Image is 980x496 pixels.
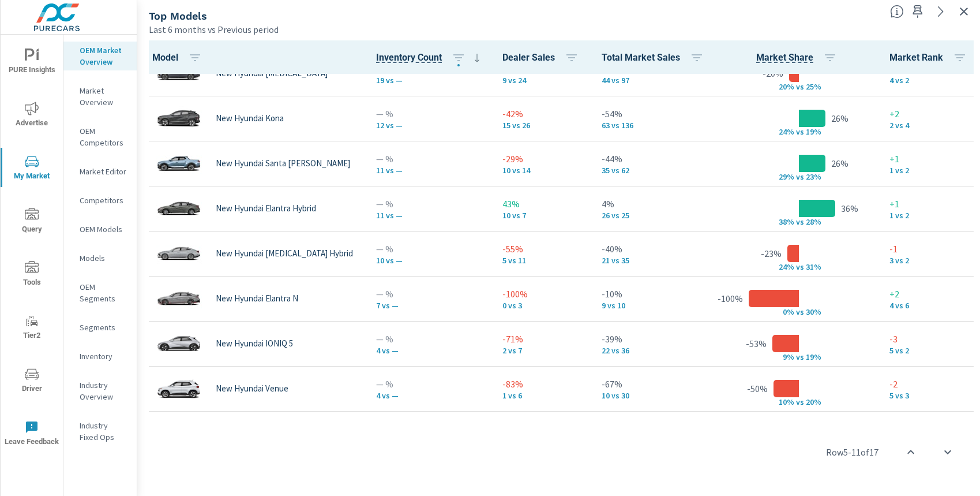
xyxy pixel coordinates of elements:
[376,76,484,85] p: 19 vs —
[889,51,971,65] span: Market Rank
[216,383,288,394] p: New Hyundai Venue
[156,326,202,361] img: glamour
[770,126,800,137] p: 24% v
[800,126,828,137] p: s 19%
[156,236,202,271] img: glamour
[4,314,59,342] span: Tier2
[502,242,583,256] p: -55%
[770,397,800,407] p: 10% v
[156,146,202,181] img: glamour
[955,2,973,21] button: Exit Fullscreen
[4,102,59,130] span: Advertise
[80,195,127,206] p: Competitors
[602,51,708,65] span: Total Market Sales
[826,445,878,459] p: Row 5 - 11 of 17
[800,352,828,362] p: s 19%
[63,348,137,365] div: Inventory
[502,346,583,355] p: 2 vs 7
[80,281,127,304] p: OEM Segments
[63,122,137,151] div: OEM Competitors
[80,322,127,333] p: Segments
[502,256,583,265] p: 5 vs 11
[770,352,800,362] p: 9% v
[602,121,708,130] p: 63 vs 136
[80,166,127,177] p: Market Editor
[770,217,800,227] p: 38% v
[502,287,583,301] p: -100%
[502,211,583,220] p: 10 vs 7
[1,35,63,460] div: nav menu
[841,202,858,215] p: 36%
[63,82,137,111] div: Market Overview
[761,247,782,260] p: -23%
[80,125,127,148] p: OEM Competitors
[156,371,202,406] img: glamour
[747,382,768,396] p: -50%
[770,307,800,317] p: 0% v
[889,391,971,400] p: 5 vs 3
[216,293,298,304] p: New Hyundai Elantra N
[4,208,59,236] span: Query
[63,221,137,238] div: OEM Models
[770,262,800,272] p: 24% v
[80,420,127,443] p: Industry Fixed Ops
[770,171,800,182] p: 29% v
[376,107,484,121] p: — %
[800,397,828,407] p: s 20%
[889,121,971,130] p: 2 vs 4
[376,51,442,65] span: The number of vehicles currently in dealer inventory. This does not include shared inventory, nor...
[376,51,484,65] span: Inventory Count
[149,10,207,22] h5: Top Models
[376,301,484,310] p: 7 vs —
[897,438,925,466] button: scroll to top
[63,192,137,209] div: Competitors
[376,242,484,256] p: — %
[756,51,813,65] span: Model Sales / Total Market Sales. [Market = within dealer PMA (or 60 miles if no PMA is defined) ...
[602,76,708,85] p: 44 vs 97
[502,152,583,166] p: -29%
[889,211,971,220] p: 1 vs 2
[602,256,708,265] p: 21 vs 35
[889,287,971,301] p: +2
[376,332,484,346] p: — %
[216,113,284,124] p: New Hyundai Kona
[63,163,137,180] div: Market Editor
[502,107,583,121] p: -42%
[800,262,828,272] p: s 31%
[63,249,137,267] div: Models
[376,152,484,166] p: — %
[216,248,353,259] p: New Hyundai [MEDICAL_DATA] Hybrid
[889,107,971,121] p: +2
[216,158,350,169] p: New Hyundai Santa [PERSON_NAME]
[376,346,484,355] p: 4 vs —
[376,377,484,391] p: — %
[746,337,767,350] p: -53%
[602,107,708,121] p: -54%
[216,203,316,214] p: New Hyundai Elantra Hybrid
[889,197,971,211] p: +1
[80,85,127,108] p: Market Overview
[934,438,962,466] button: scroll to bottom
[502,121,583,130] p: 15 vs 26
[831,111,848,125] p: 26%
[376,166,484,175] p: 11 vs —
[889,76,971,85] p: 4 vs 2
[80,379,127,402] p: Industry Overview
[80,350,127,362] p: Inventory
[156,191,202,226] img: glamour
[602,211,708,220] p: 26 vs 25
[602,332,708,346] p: -39%
[152,51,206,65] span: Model
[800,81,828,92] p: s 25%
[376,211,484,220] p: 11 vs —
[889,166,971,175] p: 1 vs 2
[376,287,484,301] p: — %
[602,391,708,400] p: 10 vs 30
[4,155,59,183] span: My Market
[889,242,971,256] p: -1
[502,51,583,65] span: Dealer Sales
[602,166,708,175] p: 35 vs 62
[800,217,828,227] p: s 28%
[932,2,950,21] a: See more details in report
[831,156,848,170] p: 26%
